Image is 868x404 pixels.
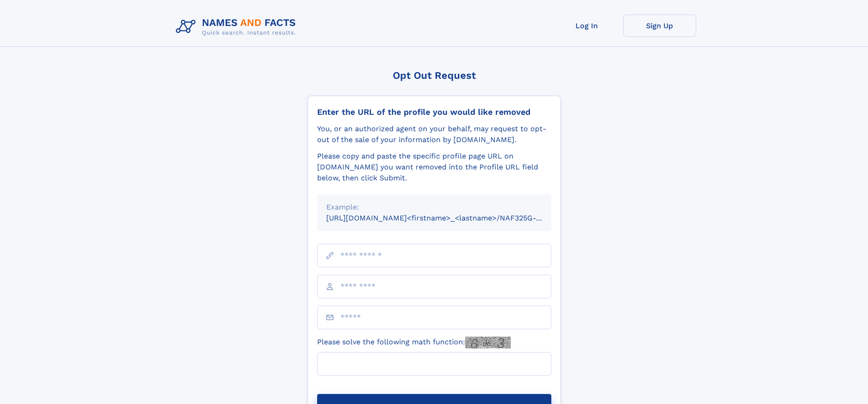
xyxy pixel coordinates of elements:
[172,15,303,39] img: Logo Names and Facts
[326,202,542,213] div: Example:
[326,214,569,222] small: [URL][DOMAIN_NAME]<firstname>_<lastname>/NAF325G-xxxxxxxx
[623,15,696,37] a: Sign Up
[317,123,551,145] div: You, or an authorized agent on your behalf, may request to opt-out of the sale of your informatio...
[317,337,511,348] label: Please solve the following math function:
[550,15,623,37] a: Log In
[317,107,551,117] div: Enter the URL of the profile you would like removed
[308,70,561,81] div: Opt Out Request
[317,151,551,184] div: Please copy and paste the specific profile page URL on [DOMAIN_NAME] you want removed into the Pr...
